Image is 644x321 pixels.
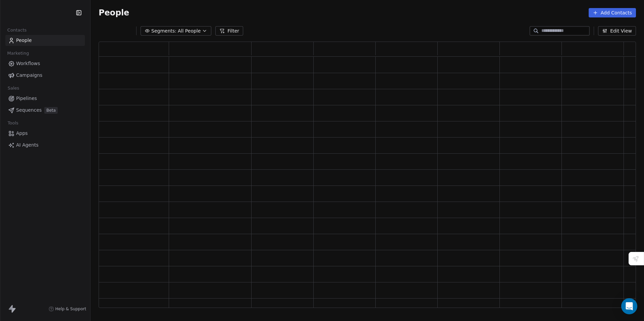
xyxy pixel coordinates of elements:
[215,26,243,36] button: Filter
[16,107,42,114] span: Sequences
[49,306,86,312] a: Help & Support
[5,83,22,93] span: Sales
[99,8,129,18] span: People
[16,60,40,67] span: Workflows
[16,142,39,149] span: AI Agents
[5,70,85,81] a: Campaigns
[5,105,85,116] a: SequencesBeta
[55,306,86,312] span: Help & Support
[16,95,37,102] span: Pipelines
[16,130,28,137] span: Apps
[16,37,32,44] span: People
[598,26,636,36] button: Edit View
[16,72,42,79] span: Campaigns
[621,298,637,314] div: Open Intercom Messenger
[589,8,636,17] button: Add Contacts
[4,25,30,35] span: Contacts
[151,28,176,35] span: Segments:
[5,93,85,104] a: Pipelines
[4,48,32,58] span: Marketing
[5,118,21,128] span: Tools
[5,128,85,139] a: Apps
[5,58,85,69] a: Workflows
[44,107,58,114] span: Beta
[5,35,85,46] a: People
[5,140,85,151] a: AI Agents
[178,28,201,35] span: All People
